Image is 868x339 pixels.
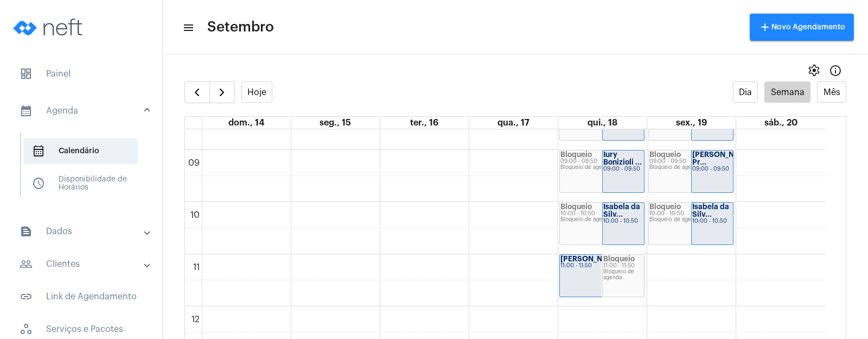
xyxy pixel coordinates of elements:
span: sidenav icon [20,67,33,80]
span: sidenav icon [32,145,45,158]
div: sidenav iconAgenda [7,128,162,212]
span: Setembro [207,18,274,36]
div: 11:00 - 11:50 [560,263,643,269]
strong: Isabela da Silv... [603,203,640,218]
div: 12 [189,315,202,324]
strong: [PERSON_NAME] Pr... [692,151,753,166]
mat-panel-title: Dados [20,225,145,238]
mat-icon: sidenav icon [20,290,33,303]
button: Mês [817,81,846,103]
div: 09:00 - 09:50 [692,166,733,172]
mat-icon: sidenav icon [20,104,33,117]
button: Próximo Semana [209,81,235,103]
div: 09 [186,158,202,168]
button: Info [825,60,846,81]
div: 10 [188,210,202,220]
div: 09:00 - 09:50 [603,166,644,172]
span: Novo Agendamento [758,23,845,31]
mat-icon: sidenav icon [20,225,33,238]
strong: Isabela da Silv... [692,203,729,218]
span: Calendário [23,138,138,164]
div: 10:00 - 10:50 [649,211,732,217]
mat-panel-title: Clientes [20,258,145,271]
div: Bloqueio de agenda [560,217,643,223]
button: Novo Agendamento [750,14,854,41]
span: sidenav icon [32,177,45,190]
div: 10:00 - 10:50 [603,218,644,224]
mat-panel-title: Agenda [20,104,145,117]
span: settings [807,64,820,77]
a: 17 de setembro de 2025 [495,117,532,129]
div: 09:00 - 09:50 [560,159,643,165]
button: Semana [764,81,810,103]
a: 14 de setembro de 2025 [226,117,266,129]
a: 18 de setembro de 2025 [585,117,620,129]
span: Disponibilidade de Horários [23,171,138,197]
button: settings [803,60,825,81]
strong: Bloqueio [603,255,635,262]
div: Bloqueio de agenda [603,269,644,281]
strong: Bloqueio [560,203,592,210]
mat-expansion-panel-header: sidenav iconClientes [7,251,162,277]
strong: Bloqueio [649,203,681,210]
div: 09:00 - 09:50 [649,159,732,165]
mat-icon: sidenav icon [20,258,33,271]
mat-icon: Info [829,64,842,77]
div: 11:00 - 11:50 [603,263,644,269]
mat-expansion-panel-header: sidenav iconDados [7,218,162,244]
mat-icon: add [758,21,771,34]
div: Bloqueio de agenda [560,165,643,171]
div: 11 [191,262,202,272]
mat-expansion-panel-header: sidenav iconAgenda [7,93,162,128]
mat-icon: sidenav icon [182,21,193,34]
button: Dia [733,81,758,103]
a: 20 de setembro de 2025 [762,117,800,129]
strong: [PERSON_NAME]... [560,255,628,262]
button: Hoje [241,81,273,103]
span: sidenav icon [20,323,33,336]
span: Link de Agendamento [11,284,151,310]
div: 10:00 - 10:50 [692,218,733,224]
strong: Iury Bonizioli ... [603,151,642,166]
a: 19 de setembro de 2025 [674,117,709,129]
div: Bloqueio de agenda [649,217,732,223]
img: logo-neft-novo-2.png [9,5,90,49]
div: 10:00 - 10:50 [560,211,643,217]
strong: Bloqueio [560,151,592,158]
strong: Bloqueio [649,151,681,158]
a: 15 de setembro de 2025 [317,117,353,129]
a: 16 de setembro de 2025 [408,117,441,129]
span: Painel [11,61,151,87]
button: Semana Anterior [184,81,210,103]
div: Bloqueio de agenda [649,165,732,171]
